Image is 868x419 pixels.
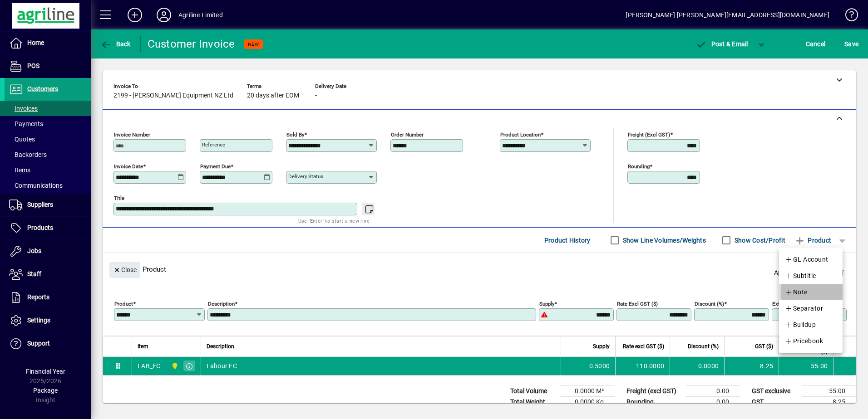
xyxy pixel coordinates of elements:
[785,303,823,314] span: Separator
[779,251,843,268] button: GL Account
[785,270,816,281] span: Subtitle
[785,336,823,346] span: Pricebook
[779,333,843,349] button: Pricebook
[779,268,843,284] button: Subtitle
[785,319,816,330] span: Buildup
[779,317,843,333] button: Buildup
[785,287,808,297] span: Note
[779,284,843,300] button: Note
[779,300,843,317] button: Separator
[785,254,829,265] span: GL Account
